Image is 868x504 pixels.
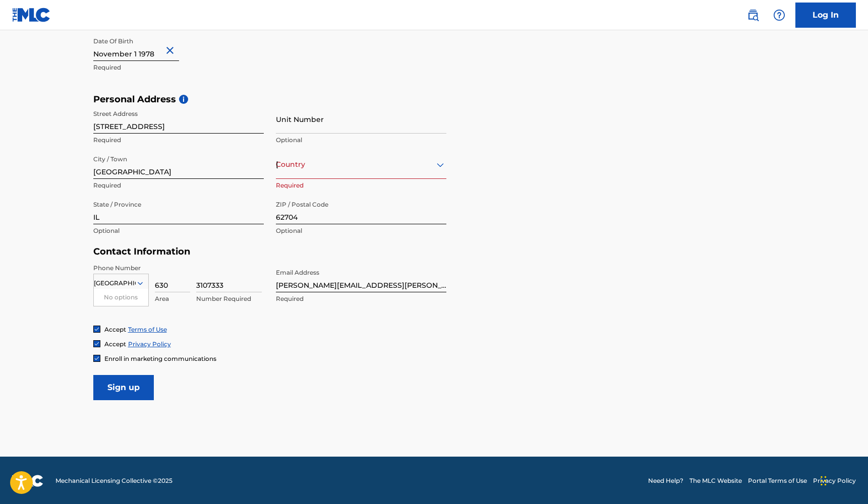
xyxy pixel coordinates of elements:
[93,94,775,105] h5: Personal Address
[93,136,264,145] p: Required
[689,476,742,485] a: The MLC Website
[128,340,171,348] a: Privacy Policy
[93,226,264,235] p: Optional
[93,63,264,72] p: Required
[276,294,446,303] p: Required
[104,326,126,333] span: Accept
[276,226,446,235] p: Optional
[128,326,167,333] a: Terms of Use
[93,246,446,258] h5: Contact Information
[104,340,126,348] span: Accept
[821,466,827,496] div: Drag
[743,5,763,25] a: Public Search
[773,9,785,21] img: help
[94,355,100,361] img: checkbox
[769,5,789,25] div: Help
[179,95,188,104] span: i
[93,375,154,400] input: Sign up
[164,35,179,66] button: Close
[748,476,807,485] a: Portal Terms of Use
[94,341,100,347] img: checkbox
[813,476,856,485] a: Privacy Policy
[94,289,148,306] div: No options
[795,3,856,28] a: Log In
[276,181,446,190] p: Required
[276,136,446,145] p: Optional
[12,8,51,22] img: MLC Logo
[196,294,262,303] p: Number Required
[93,181,264,190] p: Required
[818,456,868,504] iframe: Chat Widget
[94,326,100,332] img: checkbox
[104,355,216,362] span: Enroll in marketing communications
[155,294,190,303] p: Area
[648,476,683,485] a: Need Help?
[747,9,759,21] img: search
[12,475,43,487] img: logo
[55,476,172,485] span: Mechanical Licensing Collective © 2025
